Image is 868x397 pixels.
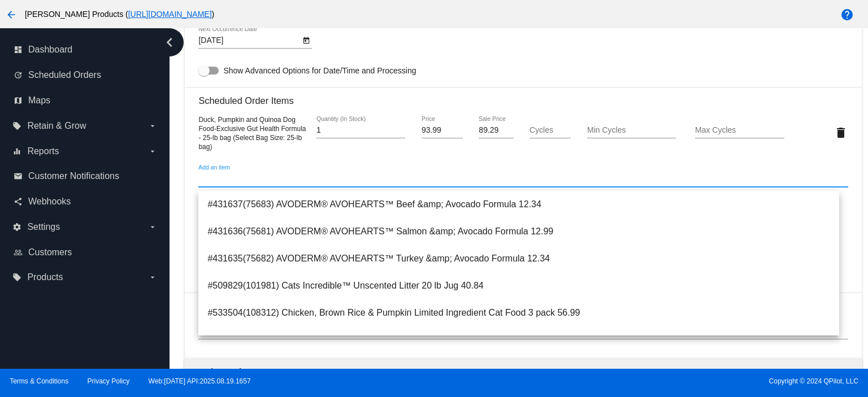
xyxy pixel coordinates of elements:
i: arrow_drop_down [148,121,157,130]
span: #431636(75681) AVODERM® AVOHEARTS™ Salmon &amp; Avocado Formula 12.99 [207,218,830,245]
i: settings [12,223,21,232]
a: Privacy Policy [88,377,130,385]
input: Price [422,126,463,135]
input: Add an item [198,174,848,184]
span: Customers [28,247,72,258]
mat-icon: help [840,8,854,21]
i: email [14,172,23,181]
i: update [14,71,23,80]
a: people_outline Customers [14,243,157,261]
a: Terms & Conditions [10,377,68,385]
i: equalizer [12,147,21,156]
mat-icon: delete [834,126,848,139]
span: Webhooks [28,197,71,207]
span: Scheduled Orders [28,70,101,80]
span: Show Advanced Options for Date/Time and Processing [223,65,416,76]
i: arrow_drop_down [148,273,157,282]
i: local_offer [12,273,21,282]
input: Next Occurrence Date [198,36,300,45]
span: Order total [198,367,241,376]
span: #533504(108312) Chicken, Brown Rice & Pumpkin Limited Ingredient Cat Food 3 pack 56.99 [207,299,830,326]
span: [PERSON_NAME] Products ( ) [25,10,214,19]
span: #431637(75683) AVODERM® AVOHEARTS™ Beef &amp; Avocado Formula 12.34 [207,191,830,218]
a: email Customer Notifications [14,167,157,185]
span: Retain & Grow [27,121,86,131]
span: #226613(41259) Chicken, Brown Rice & Pumpkin Limited Ingredient Diet Dog Food-3 Pack 62.69 [207,326,830,354]
input: Max Cycles [695,126,784,135]
input: Cycles [530,126,571,135]
button: Open calendar [300,34,312,46]
span: Reports [27,146,59,156]
i: people_outline [14,248,23,257]
span: 89.29 [814,367,835,376]
span: Customer Notifications [28,171,119,181]
a: dashboard Dashboard [14,41,157,59]
h3: Scheduled Order Items [198,87,848,106]
span: Products [27,272,63,282]
i: map [14,96,23,105]
mat-expansion-panel-header: Order total 89.29 [184,358,862,385]
i: dashboard [14,45,23,54]
i: arrow_drop_down [148,223,157,232]
span: Copyright © 2024 QPilot, LLC [444,377,858,385]
span: Duck, Pumpkin and Quinoa Dog Food-Exclusive Gut Health Formula - 25-lb bag (Select Bag Size: 25-l... [198,116,306,151]
i: arrow_drop_down [148,147,157,156]
mat-icon: arrow_back [5,8,18,21]
input: Quantity (In Stock) [316,126,405,135]
a: share Webhooks [14,193,157,211]
a: Web:[DATE] API:2025.08.19.1657 [149,377,251,385]
a: map Maps [14,91,157,110]
span: Maps [28,95,50,106]
a: update Scheduled Orders [14,66,157,84]
input: Min Cycles [587,126,676,135]
span: Dashboard [28,45,72,55]
span: Settings [27,222,60,232]
i: share [14,197,23,206]
span: #509829(101981) Cats Incredible™ Unscented Litter 20 lb Jug 40.84 [207,272,830,299]
span: #431635(75682) AVODERM® AVOHEARTS™ Turkey &amp; Avocado Formula 12.34 [207,245,830,272]
i: chevron_left [160,33,179,51]
a: [URL][DOMAIN_NAME] [128,10,212,19]
input: Sale Price [479,126,513,135]
i: local_offer [12,121,21,130]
